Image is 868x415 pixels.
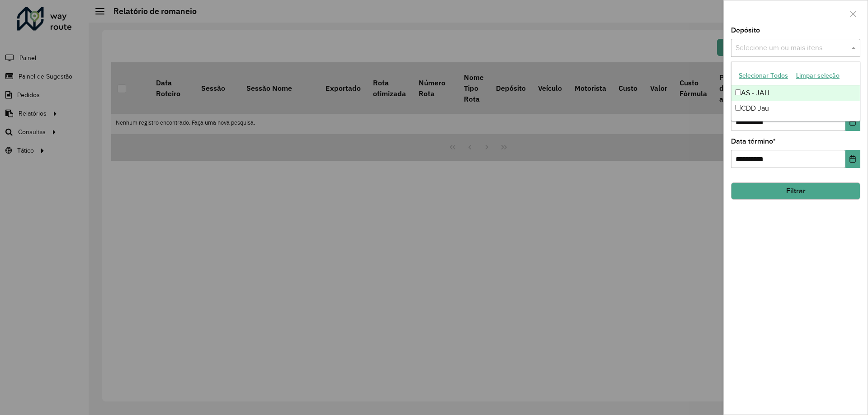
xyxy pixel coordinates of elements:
button: Selecionar Todos [735,69,792,83]
div: CDD Jau [731,101,860,116]
div: AS - JAU [731,85,860,101]
button: Limpar seleção [792,69,844,83]
ng-dropdown-panel: Options list [731,61,860,121]
button: Filtrar [731,182,860,200]
label: Data término [731,136,776,147]
button: Choose Date [845,150,860,168]
label: Depósito [731,25,760,36]
button: Choose Date [845,113,860,131]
